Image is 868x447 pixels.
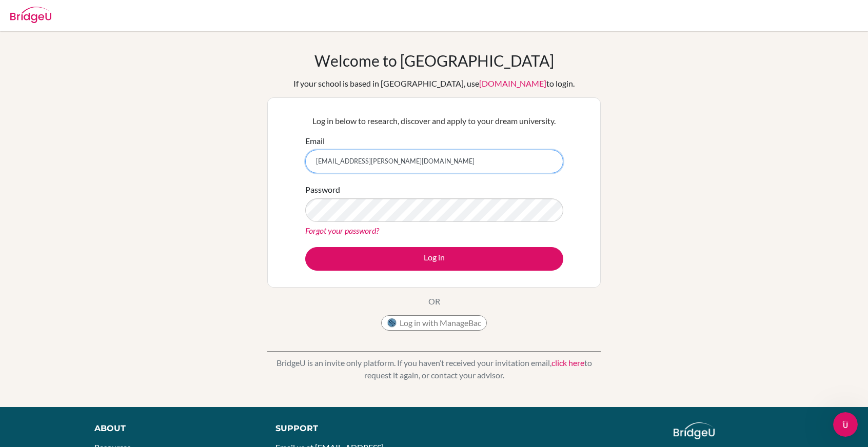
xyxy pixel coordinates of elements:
[674,422,715,439] img: logo_white@2x-f4f0deed5e89b7ecb1c2cc34c3e3d731f90f0f143d5ea2071677605dd97b5244.png
[267,357,601,381] p: BridgeU is an invite only platform. If you haven’t received your invitation email, to request it ...
[94,422,253,435] div: About
[293,77,575,90] div: If your school is based in [GEOGRAPHIC_DATA], use to login.
[10,7,51,23] img: Bridge-U
[833,412,858,437] iframe: Intercom live chat
[305,135,325,147] label: Email
[314,51,554,70] h1: Welcome to [GEOGRAPHIC_DATA]
[551,358,584,368] a: click here
[305,247,563,271] button: Log in
[305,184,340,196] label: Password
[305,226,379,235] a: Forgot your password?
[275,422,423,435] div: Support
[479,78,546,88] a: [DOMAIN_NAME]
[305,115,563,127] p: Log in below to research, discover and apply to your dream university.
[428,295,440,308] p: OR
[381,315,487,331] button: Log in with ManageBac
